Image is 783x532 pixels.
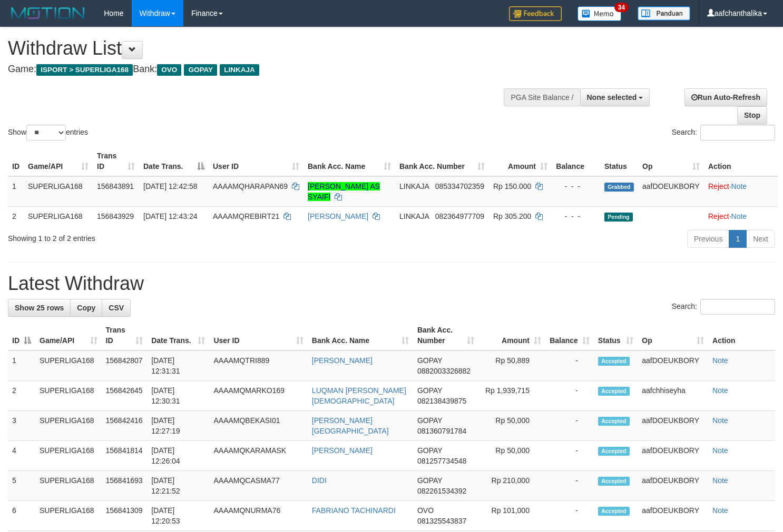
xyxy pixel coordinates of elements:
[312,356,373,365] a: [PERSON_NAME]
[672,125,775,140] label: Search:
[598,477,630,486] span: Accepted
[8,5,88,21] img: MOTION_logo.png
[8,320,35,350] th: ID: activate to sort column descending
[417,386,442,395] span: GOPAY
[213,212,280,220] span: AAAAMQREBIRT21
[35,411,102,441] td: SUPERLIGA168
[712,386,728,395] a: Note
[552,146,600,176] th: Balance
[638,411,708,441] td: aafDOEUKBORY
[600,146,638,176] th: Status
[8,350,35,381] td: 1
[8,299,71,317] a: Show 25 rows
[545,501,594,531] td: -
[638,381,708,411] td: aafchhiseyha
[70,299,102,317] a: Copy
[509,6,562,21] img: Feedback.jpg
[312,446,373,455] a: [PERSON_NAME]
[545,381,594,411] td: -
[704,206,778,226] td: ·
[308,182,380,201] a: [PERSON_NAME] AS SYAIFI
[213,182,288,190] span: AAAAMQHARAPAN69
[737,106,767,124] a: Stop
[147,471,209,501] td: [DATE] 12:21:52
[638,471,708,501] td: aafDOEUKBORY
[147,411,209,441] td: [DATE] 12:27:19
[35,381,102,411] td: SUPERLIGA168
[417,487,466,495] span: Copy 082261534392 to clipboard
[712,356,728,365] a: Note
[209,501,307,531] td: AAAAMQNURMA76
[700,299,775,315] input: Search:
[8,441,35,471] td: 4
[704,146,778,176] th: Action
[478,471,545,501] td: Rp 210,000
[417,476,442,485] span: GOPAY
[26,125,66,140] select: Showentries
[638,501,708,531] td: aafDOEUKBORY
[417,416,442,425] span: GOPAY
[312,386,406,405] a: LUQMAN [PERSON_NAME][DEMOGRAPHIC_DATA]
[8,411,35,441] td: 3
[220,64,259,76] span: LINKAJA
[731,182,747,190] a: Note
[143,182,197,190] span: [DATE] 12:42:58
[684,88,767,106] a: Run Auto-Refresh
[638,6,690,21] img: panduan.png
[638,176,704,207] td: aafDOEUKBORY
[102,411,148,441] td: 156842416
[8,38,512,59] h1: Withdraw List
[147,381,209,411] td: [DATE] 12:30:31
[35,320,102,350] th: Game/API: activate to sort column ascending
[708,320,775,350] th: Action
[578,6,622,21] img: Button%20Memo.svg
[435,182,484,190] span: Copy 085334702359 to clipboard
[417,356,442,365] span: GOPAY
[147,441,209,471] td: [DATE] 12:26:04
[102,350,148,381] td: 156842807
[638,320,708,350] th: Op: activate to sort column ascending
[147,501,209,531] td: [DATE] 12:20:53
[139,146,209,176] th: Date Trans.: activate to sort column descending
[478,350,545,381] td: Rp 50,889
[399,182,429,190] span: LINKAJA
[209,350,307,381] td: AAAAMQTRI889
[545,411,594,441] td: -
[15,304,64,312] span: Show 25 rows
[109,304,124,312] span: CSV
[478,320,545,350] th: Amount: activate to sort column ascending
[312,506,396,515] a: FABRIANO TACHINARDI
[417,397,466,405] span: Copy 082138439875 to clipboard
[308,212,368,220] a: [PERSON_NAME]
[97,182,134,190] span: 156843891
[35,350,102,381] td: SUPERLIGA168
[93,146,139,176] th: Trans ID: activate to sort column ascending
[417,457,466,465] span: Copy 081257734548 to clipboard
[594,320,638,350] th: Status: activate to sort column ascending
[504,88,580,106] div: PGA Site Balance /
[478,501,545,531] td: Rp 101,000
[545,350,594,381] td: -
[102,501,148,531] td: 156841309
[24,146,93,176] th: Game/API: activate to sort column ascending
[580,88,650,106] button: None selected
[478,381,545,411] td: Rp 1,939,715
[712,416,728,425] a: Note
[97,212,134,220] span: 156843929
[312,416,389,435] a: [PERSON_NAME] [GEOGRAPHIC_DATA]
[729,230,747,248] a: 1
[712,506,728,515] a: Note
[209,471,307,501] td: AAAAMQCASMA77
[102,471,148,501] td: 156841693
[304,146,395,176] th: Bank Acc. Name: activate to sort column ascending
[478,411,545,441] td: Rp 50,000
[417,427,466,435] span: Copy 081360791784 to clipboard
[704,176,778,207] td: ·
[493,212,531,220] span: Rp 305.200
[157,64,181,76] span: OVO
[102,320,148,350] th: Trans ID: activate to sort column ascending
[545,471,594,501] td: -
[712,476,728,485] a: Note
[312,476,327,485] a: DIDI
[712,446,728,455] a: Note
